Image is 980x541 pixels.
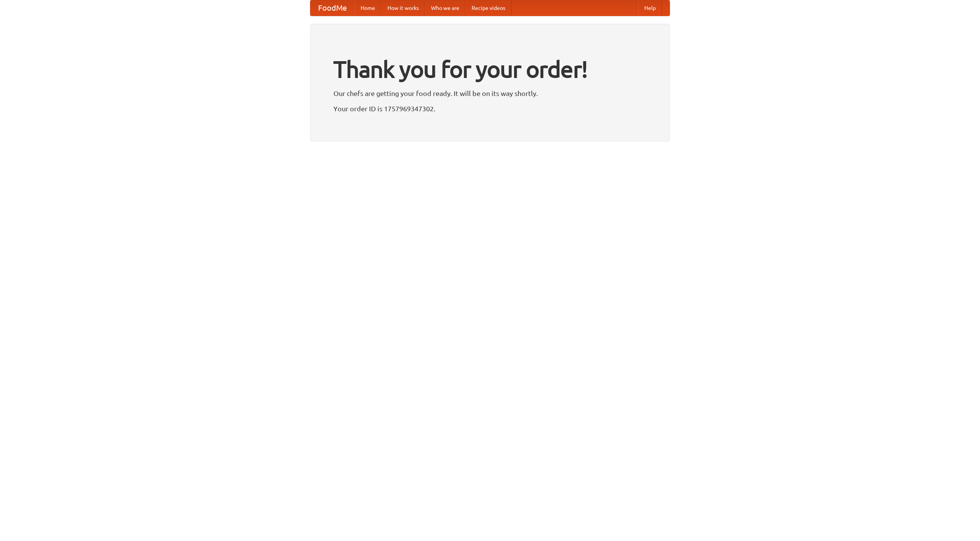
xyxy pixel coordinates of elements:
a: Home [354,0,381,16]
a: Help [638,0,662,16]
a: FoodMe [310,0,354,16]
a: Who we are [425,0,465,16]
p: Our chefs are getting your food ready. It will be on its way shortly. [333,88,647,99]
a: Recipe videos [465,0,511,16]
p: Your order ID is 1757969347302. [333,103,647,114]
h1: Thank you for your order! [333,51,647,88]
a: How it works [381,0,425,16]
